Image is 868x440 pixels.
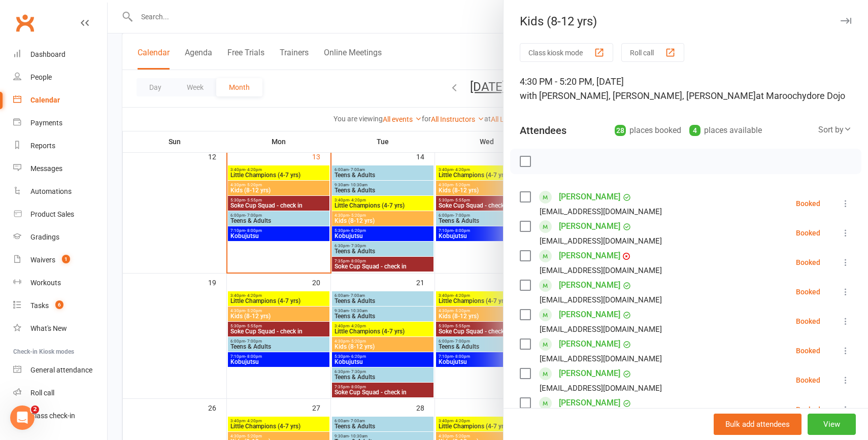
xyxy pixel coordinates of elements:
a: Waivers 1 [13,249,107,272]
div: [EMAIL_ADDRESS][DOMAIN_NAME] [540,264,662,277]
a: Clubworx [12,10,38,36]
span: with [PERSON_NAME], [PERSON_NAME], [PERSON_NAME] [520,90,756,101]
a: Calendar [13,89,107,112]
a: [PERSON_NAME] [559,189,620,205]
div: 28 [615,125,626,136]
div: [EMAIL_ADDRESS][DOMAIN_NAME] [540,293,662,307]
button: Bulk add attendees [714,414,802,435]
a: Messages [13,157,107,180]
div: [EMAIL_ADDRESS][DOMAIN_NAME] [540,234,662,248]
div: Sort by [818,123,852,137]
div: [EMAIL_ADDRESS][DOMAIN_NAME] [540,352,662,365]
a: People [13,66,107,89]
a: General attendance kiosk mode [13,359,107,382]
div: Waivers [30,256,55,264]
iframe: Intercom live chat [10,405,35,430]
a: Reports [13,134,107,157]
div: Payments [30,119,62,127]
a: [PERSON_NAME] [559,336,620,352]
a: Roll call [13,382,107,404]
button: Class kiosk mode [520,43,613,62]
span: 6 [55,300,63,309]
a: Class kiosk mode [13,404,107,427]
a: Payments [13,112,107,134]
a: Automations [13,180,107,203]
div: Attendees [520,123,566,138]
div: People [30,73,52,81]
div: Messages [30,164,62,173]
div: [EMAIL_ADDRESS][DOMAIN_NAME] [540,382,662,395]
a: [PERSON_NAME] [559,365,620,382]
a: Product Sales [13,203,107,226]
div: Reports [30,142,55,150]
div: Booked [796,229,820,236]
div: Booked [796,259,820,266]
button: View [808,414,856,435]
a: Workouts [13,272,107,294]
div: General attendance [30,366,92,374]
div: places booked [615,123,681,138]
a: [PERSON_NAME] [559,218,620,234]
span: 1 [62,255,70,263]
div: Booked [796,318,820,325]
div: Booked [796,347,820,354]
span: 2 [31,405,39,414]
a: Dashboard [13,43,107,66]
div: Calendar [30,96,60,104]
div: Dashboard [30,50,65,58]
div: places available [689,123,762,138]
a: What's New [13,317,107,340]
div: Gradings [30,233,59,241]
div: Roll call [30,389,54,397]
div: 4:30 PM - 5:20 PM, [DATE] [520,75,852,103]
span: at Maroochydore Dojo [756,90,845,101]
div: Booked [796,288,820,295]
div: What's New [30,324,67,332]
div: [EMAIL_ADDRESS][DOMAIN_NAME] [540,205,662,218]
div: Booked [796,406,820,413]
div: Booked [796,200,820,207]
button: Roll call [621,43,684,62]
div: Automations [30,187,72,195]
a: [PERSON_NAME] [559,248,620,264]
a: [PERSON_NAME] [559,307,620,323]
div: Booked [796,377,820,384]
div: Product Sales [30,210,74,218]
div: Tasks [30,301,49,310]
div: Kids (8-12 yrs) [504,14,868,28]
a: [PERSON_NAME] [559,395,620,411]
div: 4 [689,125,700,136]
a: Gradings [13,226,107,249]
div: Workouts [30,279,61,287]
a: Tasks 6 [13,294,107,317]
div: Class check-in [30,412,75,420]
div: [EMAIL_ADDRESS][DOMAIN_NAME] [540,323,662,336]
a: [PERSON_NAME] [559,277,620,293]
